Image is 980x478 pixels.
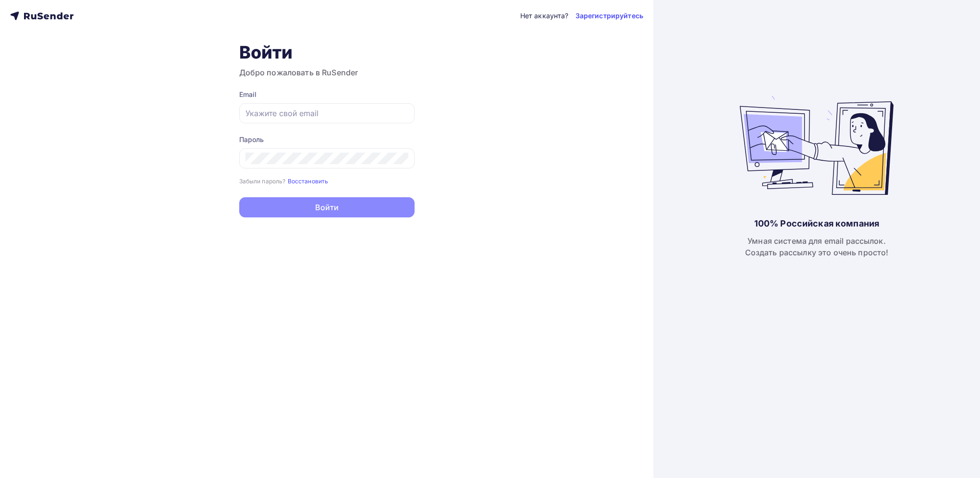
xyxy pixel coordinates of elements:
h3: Добро пожаловать в RuSender [239,67,415,78]
div: Email [239,90,415,99]
div: Пароль [239,135,415,144]
a: Восстановить [288,177,329,185]
h1: Войти [239,42,415,63]
small: Восстановить [288,178,329,185]
a: Зарегистрируйтесь [576,11,643,21]
div: Нет аккаунта? [520,11,569,21]
input: Укажите свой email [245,108,408,119]
div: 100% Российская компания [754,218,879,229]
small: Забыли пароль? [239,178,286,185]
button: Войти [239,197,415,217]
div: Умная система для email рассылок. Создать рассылку это очень просто! [745,235,889,258]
